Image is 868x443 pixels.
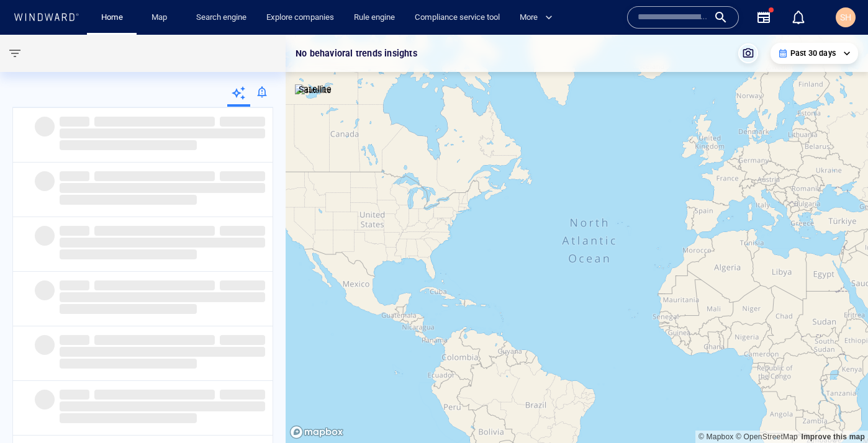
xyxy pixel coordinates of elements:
[96,7,128,29] a: Home
[35,117,55,136] span: ‌
[35,335,55,355] span: ‌
[35,390,55,409] span: ‌
[94,280,215,290] span: ‌
[94,117,215,127] span: ‌
[35,171,55,191] span: ‌
[94,335,215,345] span: ‌
[220,117,265,127] span: ‌
[790,48,836,59] p: Past 30 days
[286,35,868,443] canvas: Map
[840,12,851,22] span: SH
[295,84,332,97] img: satellite
[220,280,265,290] span: ‌
[778,48,851,59] div: Past 30 days
[60,128,265,138] span: ‌
[299,82,332,97] p: Satellite
[410,7,505,29] a: Compliance service tool
[220,171,265,181] span: ‌
[220,226,265,236] span: ‌
[60,183,265,193] span: ‌
[289,425,344,439] a: Mapbox logo
[60,390,89,400] span: ‌
[815,387,859,434] iframe: Chat
[261,7,339,29] a: Explore companies
[60,359,197,369] span: ‌
[220,390,265,400] span: ‌
[833,5,858,30] button: SH
[94,226,215,236] span: ‌
[35,226,55,246] span: ‌
[60,238,265,248] span: ‌
[515,7,563,29] button: More
[35,280,55,300] span: ‌
[60,292,265,302] span: ‌
[60,347,265,357] span: ‌
[147,7,176,29] a: Map
[349,7,400,29] a: Rule engine
[60,140,197,150] span: ‌
[60,195,197,205] span: ‌
[220,335,265,345] span: ‌
[60,280,89,290] span: ‌
[60,335,89,345] span: ‌
[60,401,265,411] span: ‌
[736,432,798,441] a: OpenStreetMap
[60,413,197,423] span: ‌
[94,171,215,181] span: ‌
[296,46,417,61] p: No behavioral trends insights
[520,11,553,25] span: More
[60,117,89,127] span: ‌
[698,432,733,441] a: Mapbox
[142,7,181,29] button: Map
[60,249,197,259] span: ‌
[60,171,89,181] span: ‌
[60,226,89,236] span: ‌
[191,7,251,29] a: Search engine
[92,7,132,29] button: Home
[60,304,197,314] span: ‌
[801,432,865,441] a: Map feedback
[94,390,215,400] span: ‌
